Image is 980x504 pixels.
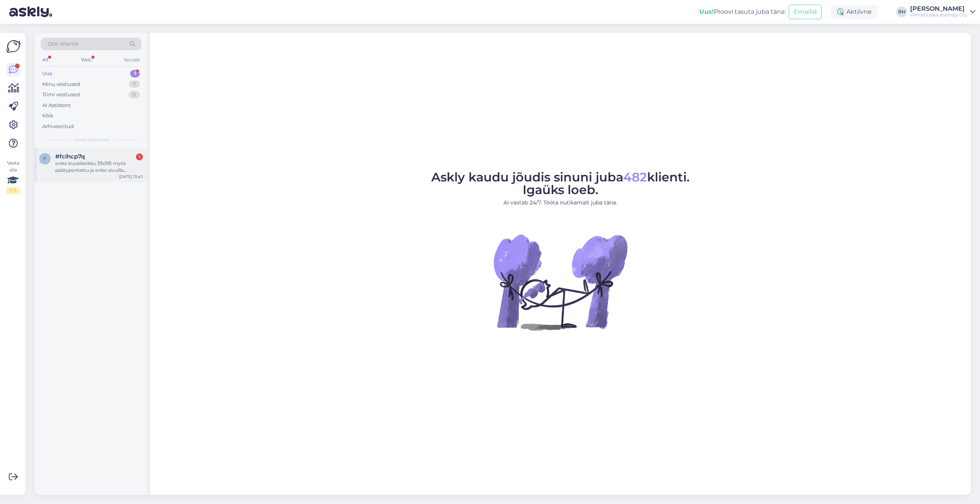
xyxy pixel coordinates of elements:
[73,136,109,143] span: Uued vestlused
[910,6,967,12] div: [PERSON_NAME]
[42,123,74,130] div: Arhiveeritud
[42,102,71,109] div: AI Assistent
[431,170,690,197] span: Askly kaudu jõudis sinuni juba klienti. Igaüks loeb.
[431,199,690,207] p: AI vastab 24/7. Tööta nutikamalt juba täna.
[122,55,141,65] div: Socials
[41,55,50,65] div: All
[129,91,140,99] div: 0
[48,40,78,48] span: Otsi kliente
[789,5,822,19] button: Emailid
[42,70,52,77] div: Uus
[491,213,629,351] img: No Chat active
[79,55,93,65] div: Web
[119,174,143,180] div: [DATE] 15:43
[55,160,143,174] div: onko kuusilankku 33x195 myös päätypontattu ja onko sivuilla mikroviisteet?
[136,153,143,160] div: 1
[43,156,46,161] span: f
[623,170,647,184] span: 482
[6,187,20,194] div: 1 / 3
[129,81,140,88] div: 7
[42,91,80,99] div: Tiimi vestlused
[130,70,140,77] div: 1
[6,39,21,54] img: Askly Logo
[699,8,714,15] b: Uus!
[910,6,975,18] a: [PERSON_NAME]Viimistluskaubamaja OÜ
[831,5,878,19] div: Aktiivne
[6,160,20,194] div: Vaata siia
[896,7,907,17] div: RH
[42,112,53,120] div: Kõik
[42,81,80,88] div: Minu vestlused
[55,153,85,160] span: #fcihcp7q
[699,7,786,16] div: Proovi tasuta juba täna:
[910,12,967,18] div: Viimistluskaubamaja OÜ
